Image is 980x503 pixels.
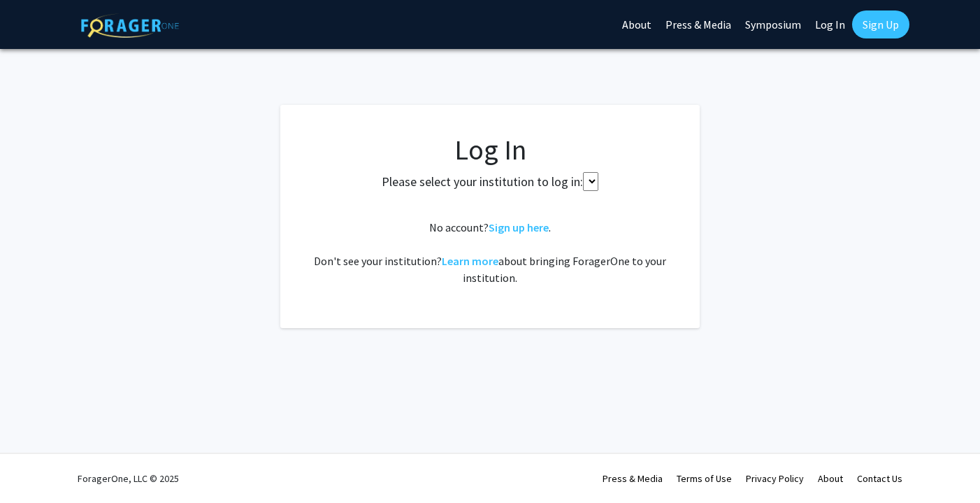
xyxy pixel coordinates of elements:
h1: Log In [308,133,672,167]
a: Press & Media [603,472,663,485]
a: About [818,472,843,485]
a: Contact Us [857,472,902,485]
a: Learn more about bringing ForagerOne to your institution [442,254,498,268]
a: Privacy Policy [746,472,804,485]
a: Terms of Use [677,472,732,485]
div: ForagerOne, LLC © 2025 [78,454,179,503]
a: Sign Up [852,10,909,38]
img: ForagerOne Logo [81,13,179,38]
div: No account? . Don't see your institution? about bringing ForagerOne to your institution. [308,219,672,286]
label: Please select your institution to log in: [382,172,583,191]
a: Sign up here [489,220,549,234]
